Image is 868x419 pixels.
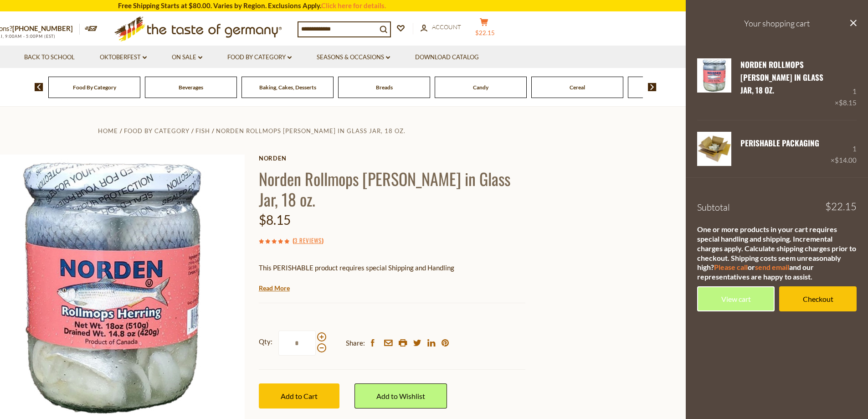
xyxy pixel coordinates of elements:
p: This PERISHABLE product requires special Shipping and Handling [259,262,525,274]
a: Please call [714,263,748,271]
div: 1 × [835,58,857,109]
a: Norden Rollmops Herring in Glass Jar [697,58,731,109]
img: next arrow [648,83,657,91]
li: We will ship this product in heat-protective packaging and ice. [267,280,525,292]
span: $22.15 [825,202,857,212]
a: On Sale [172,52,202,62]
a: [PHONE_NUMBER] [12,24,73,32]
button: Add to Cart [259,383,339,409]
a: Checkout [779,286,857,311]
span: ( ) [293,236,324,245]
img: previous arrow [35,83,43,91]
a: Cereal [570,84,585,91]
span: Share: [346,337,365,349]
h1: Norden Rollmops [PERSON_NAME] in Glass Jar, 18 oz. [259,168,525,209]
span: $8.15 [259,212,291,228]
a: Account [421,22,461,32]
span: $14.00 [835,156,857,164]
span: Add to Cart [281,392,318,400]
img: Norden Rollmops Herring in Glass Jar [697,58,731,93]
a: send email [755,263,789,271]
a: Food By Category [73,84,116,91]
a: Beverages [179,84,203,91]
a: Norden Rollmops [PERSON_NAME] in Glass Jar, 18 oz. [740,59,823,96]
span: Subtotal [697,202,730,213]
a: Food By Category [227,52,292,62]
a: Seasons & Occasions [317,52,390,62]
span: $8.15 [839,98,857,107]
a: Oktoberfest [100,52,147,62]
a: PERISHABLE Packaging [740,137,819,149]
a: Download Catalog [415,52,479,62]
a: Add to Wishlist [354,383,447,409]
div: 1 × [831,132,857,166]
strong: Qty: [259,336,272,347]
a: Baking, Cakes, Desserts [259,84,316,91]
a: Fish [195,127,210,134]
a: Breads [376,84,393,91]
span: Account [432,23,461,31]
a: Home [98,127,118,134]
button: $22.15 [471,18,498,41]
input: Qty: [278,331,316,356]
a: Candy [473,84,488,91]
div: One or more products in your cart requires special handling and shipping. Incremental charges app... [697,225,857,282]
a: Food By Category [124,127,190,134]
a: Back to School [24,52,75,62]
span: $22.15 [475,29,495,36]
a: Norden [259,155,525,162]
a: Norden Rollmops [PERSON_NAME] in Glass Jar, 18 oz. [216,127,406,134]
a: Read More [259,284,290,293]
img: PERISHABLE Packaging [697,132,731,166]
a: Click here for details. [321,1,386,10]
a: 3 Reviews [294,236,322,246]
a: View cart [697,286,775,311]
